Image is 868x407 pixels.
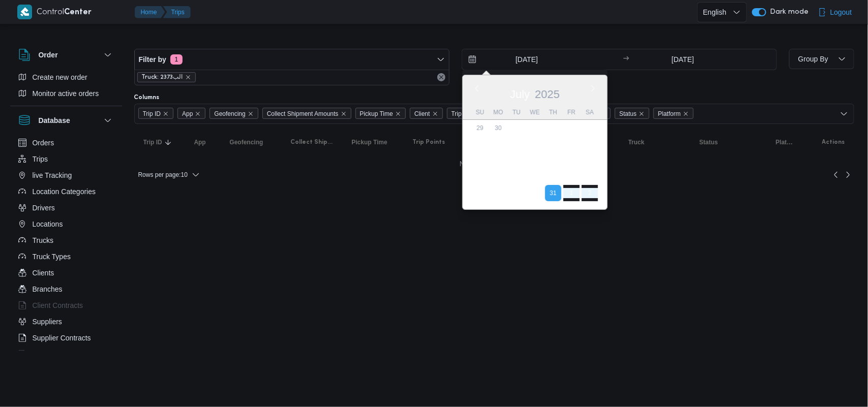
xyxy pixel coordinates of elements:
span: Geofencing [230,138,263,146]
div: day-13 [472,152,488,169]
span: Client Contracts [33,299,83,311]
span: Collect Shipment Amounts [267,108,339,119]
span: Geofencing [214,108,245,119]
button: Location Categories [14,183,118,200]
button: Monitor active orders [14,85,118,102]
button: Platform [772,134,798,150]
button: Devices [14,346,118,362]
span: Logout [830,6,852,18]
button: Remove App from selection in this group [195,111,201,117]
div: day-27 [472,185,488,201]
span: 1 active filters [170,54,183,65]
div: day-28 [490,185,506,201]
button: Client Contracts [14,297,118,314]
span: Suppliers [33,316,62,328]
button: Remove Trip ID from selection in this group [163,111,169,117]
div: day-2 [582,185,598,201]
span: Pickup Time [360,108,393,119]
div: Button. Open the year selector. 2025 is currently selected. [534,87,560,101]
svg: Sorted in descending order [164,138,172,146]
span: Truck Types [33,251,71,263]
button: Logout [814,2,856,22]
button: Trip IDSorted in descending order [139,134,180,150]
button: Trucks [14,232,118,248]
label: Columns [134,93,160,102]
button: Truck [624,134,685,150]
button: Branches [14,281,118,297]
div: day-4 [563,120,580,136]
span: Supplier Contracts [33,332,91,344]
span: Platform [776,138,794,146]
span: Client [410,108,443,119]
button: Drivers [14,200,118,216]
span: Platform [658,108,681,119]
button: Remove Status from selection in this group [639,111,645,117]
div: day-30 [490,120,506,136]
button: Remove [435,71,447,83]
div: day-29 [508,185,525,201]
div: day-1 [563,185,580,201]
button: Status [696,134,762,150]
span: July [510,88,529,101]
span: Geofencing [209,108,258,119]
span: Group By [798,55,828,63]
div: Database [10,135,122,355]
button: live Tracking [14,167,118,183]
button: Remove Client from selection in this group [432,111,438,117]
button: Suppliers [14,314,118,330]
div: day-31 [545,185,561,201]
div: day-26 [582,169,598,185]
span: Status [700,138,719,146]
span: Trip ID; Sorted in descending order [143,138,162,146]
button: Truck Types [14,248,118,265]
button: Next month [589,84,597,92]
button: Clear input [286,130,292,136]
span: Status [615,108,649,119]
div: day-18 [563,152,580,169]
button: Supplier Contracts [14,330,118,346]
span: Filter by [139,53,166,66]
div: Sa [582,105,598,119]
div: day-11 [563,136,580,152]
span: Devices [33,348,58,360]
button: Trips [14,151,118,167]
div: day-24 [545,169,561,185]
span: Pickup Time [352,138,387,146]
div: We [527,105,543,119]
div: day-19 [582,152,598,169]
img: X8yXhbKr1z7QwAAAABJRU5ErkJggg== [17,5,32,19]
button: Previous Month [473,84,481,92]
button: Remove Collect Shipment Amounts from selection in this group [341,111,347,117]
button: remove selected entity [185,74,191,80]
center: No trips in this page [134,161,854,169]
div: Tu [508,105,525,119]
div: day-21 [490,169,506,185]
span: Branches [33,283,63,295]
span: Trip Points [452,108,481,119]
button: Rows per page:10 [134,169,204,181]
button: Previous page [830,169,842,181]
button: Remove Geofencing from selection in this group [248,111,254,117]
div: Su [472,105,488,119]
div: day-3 [545,120,561,136]
span: App [177,108,205,119]
button: Geofencing [226,134,277,150]
button: Group By [789,49,854,69]
div: day-2 [527,120,543,136]
span: Platform [653,108,694,119]
b: Center [65,9,92,16]
div: day-10 [545,136,561,152]
button: Order [18,49,114,61]
div: day-7 [490,136,506,152]
div: day-8 [508,136,525,152]
span: Trip ID [143,108,161,119]
span: Actions [822,138,845,146]
span: Create new order [33,71,87,83]
div: Mo [490,105,506,119]
div: Order [10,69,122,106]
span: Truck: الب2373 [142,73,183,82]
span: Collect Shipment Amounts [291,138,334,146]
div: Th [545,105,561,119]
button: Trips [163,6,191,18]
div: → [623,56,630,63]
